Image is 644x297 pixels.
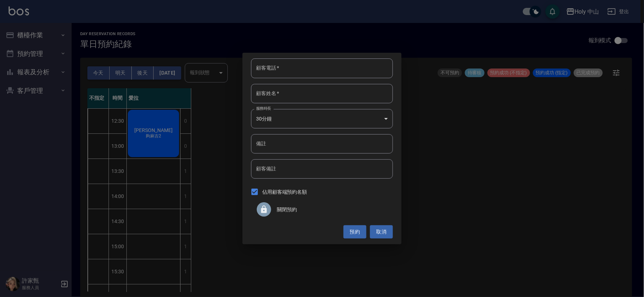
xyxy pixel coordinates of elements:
label: 服務時長 [256,106,271,111]
button: 取消 [370,225,393,239]
span: 佔用顧客端預約名額 [262,188,307,196]
button: 預約 [343,225,366,239]
div: 30分鐘 [251,109,393,128]
span: 關閉預約 [277,206,387,213]
div: 關閉預約 [251,199,393,220]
